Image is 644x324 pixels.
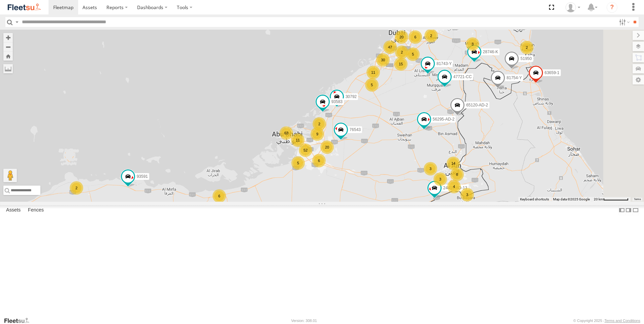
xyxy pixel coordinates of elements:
div: 2 [70,181,83,195]
div: 2 [313,117,326,131]
div: 52 [299,143,312,157]
div: 3 [466,37,479,51]
i: ? [607,2,617,13]
div: 20 [320,140,334,154]
div: 3 [424,162,437,175]
a: Terms (opens in new tab) [634,198,641,201]
div: 3 [433,172,447,186]
label: Map Settings [633,75,644,85]
div: 5 [291,156,305,170]
div: Mohamed Ashif [563,2,583,12]
span: 76543 [350,127,361,132]
span: 93583 [331,99,343,104]
div: 5 [365,78,379,92]
span: 20 km [594,197,603,201]
div: 14 [447,157,460,170]
div: Version: 308.01 [291,319,317,323]
button: Zoom out [3,42,13,52]
div: 30 [376,53,390,67]
label: Measure [3,64,13,73]
button: Drag Pegman onto the map to open Street View [3,169,17,182]
span: 81754-Y [507,75,522,80]
span: 81743-Y [437,61,452,66]
span: 51950 [520,56,532,61]
span: 56295-AD-2 [433,117,455,121]
button: Map Scale: 20 km per 71 pixels [592,197,631,202]
div: 11 [291,133,304,147]
button: Keyboard shortcuts [520,197,549,202]
div: 47 [383,40,397,54]
div: 9 [311,127,324,141]
div: 6 [409,30,422,44]
span: Map data ©2025 Google [553,197,590,201]
label: Search Query [14,17,20,27]
span: 47721-CC [453,74,472,79]
label: Assets [3,205,24,215]
label: Dock Summary Table to the Left [618,205,625,215]
button: Zoom in [3,33,13,42]
span: 65120-AD-2 [466,103,488,107]
label: Dock Summary Table to the Right [625,205,632,215]
a: Visit our Website [4,317,35,324]
div: 6 [213,189,226,203]
span: 28746-K [483,49,498,54]
button: Zoom Home [3,52,13,61]
div: 8 [450,168,464,181]
div: 63 [280,126,293,140]
label: Fences [25,205,47,215]
span: 24419-AD-13 [443,186,467,190]
div: 11 [366,66,380,79]
div: 20 [395,30,408,44]
div: 15 [394,57,408,71]
div: 2 [424,29,438,42]
div: 3 [460,188,474,201]
div: 6 [312,154,326,167]
span: 93591 [137,174,148,179]
span: 30792 [346,94,357,99]
label: Search Filter Options [616,17,631,27]
div: 5 [406,47,420,61]
div: © Copyright 2025 - [573,319,640,323]
label: Hide Summary Table [632,205,639,215]
div: 4 [447,180,461,193]
div: 2 [395,45,409,59]
a: Terms and Conditions [605,319,640,323]
span: 63659-1 [545,70,559,75]
img: fleetsu-logo-horizontal.svg [7,3,42,12]
div: 2 [520,41,534,54]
